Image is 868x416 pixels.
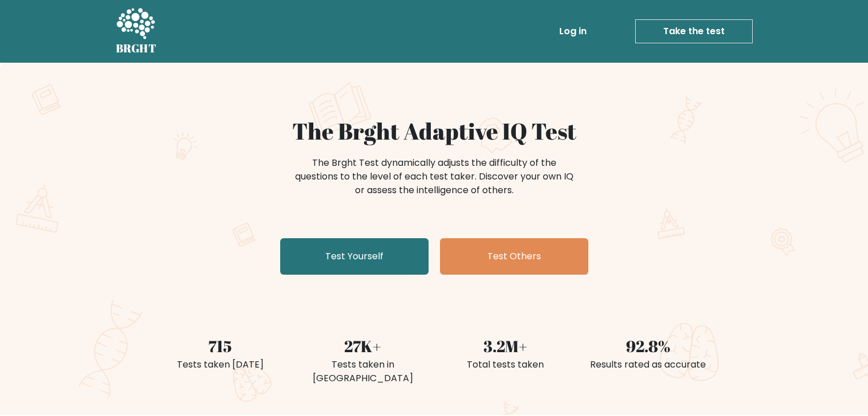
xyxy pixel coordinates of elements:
[156,358,285,372] div: Tests taken [DATE]
[441,358,570,372] div: Total tests taken
[635,19,753,43] a: Take the test
[116,5,157,58] a: BRGHT
[440,238,588,275] a: Test Others
[298,358,427,385] div: Tests taken in [GEOGRAPHIC_DATA]
[156,334,285,358] div: 715
[555,20,591,43] a: Log in
[584,334,713,358] div: 92.8%
[156,117,713,145] h1: The Brght Adaptive IQ Test
[584,358,713,372] div: Results rated as accurate
[116,42,157,55] h5: BRGHT
[441,334,570,358] div: 3.2M+
[280,238,429,275] a: Test Yourself
[292,156,577,197] div: The Brght Test dynamically adjusts the difficulty of the questions to the level of each test take...
[298,334,427,358] div: 27K+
